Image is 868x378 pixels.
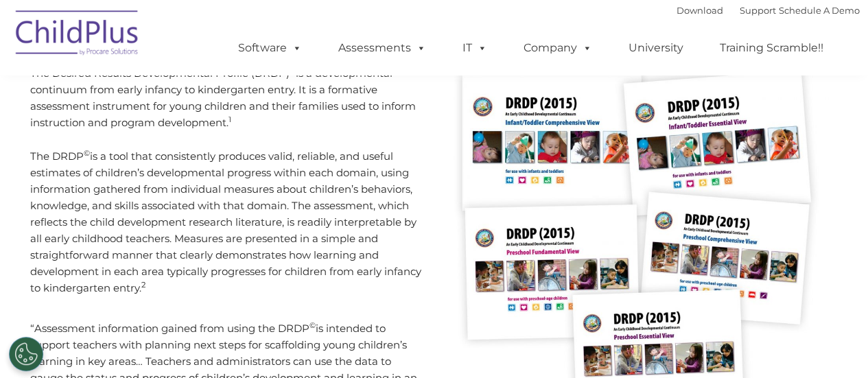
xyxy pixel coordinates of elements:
a: Software [224,34,316,62]
img: ChildPlus by Procare Solutions [9,1,146,69]
font: | [677,5,860,16]
a: Support [740,5,776,16]
a: Company [510,34,606,62]
sup: 1 [228,115,231,124]
a: Schedule A Demo [779,5,860,16]
a: IT [449,34,501,62]
button: Cookies Settings [9,337,43,371]
sup: © [309,320,316,330]
a: Download [677,5,723,16]
a: University [615,34,697,62]
sup: © [84,148,90,158]
sup: 2 [141,280,145,290]
a: Training Scramble!! [706,34,837,62]
p: The DRDP is a tool that consistently produces valid, reliable, and useful estimates of children’s... [30,148,424,296]
a: Assessments [325,34,440,62]
p: The Desired Results Developmental Profile (DRDP) is a developmental continuum from early infancy ... [30,65,424,131]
